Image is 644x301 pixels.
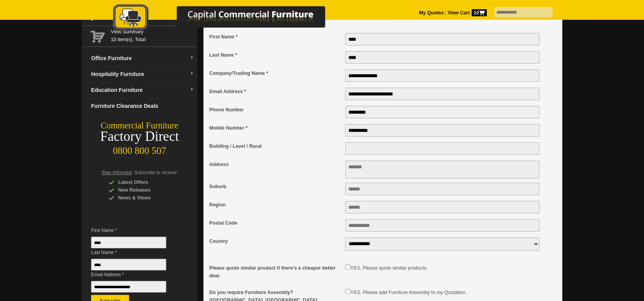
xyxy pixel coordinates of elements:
[419,10,444,16] a: My Quotes
[189,87,194,92] img: dropdown
[91,271,178,279] span: Email Address *
[209,219,341,227] span: Postal Code
[88,82,197,98] a: Education Furnituredropdown
[209,201,341,209] span: Region
[209,142,341,150] span: Building / Level / Rural
[350,265,427,271] label: YES. Please quote similar products.
[345,88,539,100] input: Email Address *
[345,289,350,294] input: Do you require Furniture Assembly? (Auckland, Wellington, Christchurch only.)
[209,237,341,245] span: Country
[102,170,132,175] span: Stay Informed
[108,186,182,194] div: New Releases
[345,51,539,64] input: Last Name *
[189,55,194,60] img: dropdown
[91,4,363,32] img: Capital Commercial Furniture Logo
[209,69,341,77] span: Company/Trading Name *
[91,227,178,234] span: First Name *
[446,10,487,16] a: View Cart10
[209,183,341,190] span: Suburb
[209,161,341,168] span: Address
[209,264,341,280] span: Please quote similar product if there's a cheaper better deal.
[82,142,197,156] div: 0800 800 507
[209,51,341,59] span: Last Name *
[91,237,166,248] input: First Name *
[345,124,539,137] input: Mobile Number *
[345,183,539,195] input: Suburb
[345,33,539,45] input: First Name *
[91,249,178,256] span: Last Name *
[82,131,197,142] div: Factory Direct
[82,120,197,131] div: Commercial Furniture
[345,106,539,118] input: Phone Number
[345,161,539,178] textarea: Address
[472,9,487,16] span: 10
[345,69,539,82] input: Company/Trading Name *
[189,71,194,76] img: dropdown
[345,219,539,232] input: Postal Code
[345,265,350,270] input: Please quote similar product if there's a cheaper better deal.
[108,194,182,202] div: News & Views
[134,170,178,175] span: Subscribe to receive:
[88,50,197,66] a: Office Furnituredropdown
[91,281,166,292] input: Email Address *
[209,88,341,95] span: Email Address *
[88,66,197,82] a: Hospitality Furnituredropdown
[345,201,539,213] input: Region
[345,237,539,251] select: Country
[448,10,487,16] strong: View Cart
[209,124,341,132] span: Mobile Number *
[108,178,182,186] div: Latest Offers
[91,259,166,270] input: Last Name *
[350,290,467,295] label: YES. Please add Furniture Assembly to my Quotation.
[209,106,341,114] span: Phone Number
[91,4,363,35] a: Capital Commercial Furniture Logo
[88,98,197,114] a: Furniture Clearance Deals
[345,142,539,155] input: Building / Level / Rural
